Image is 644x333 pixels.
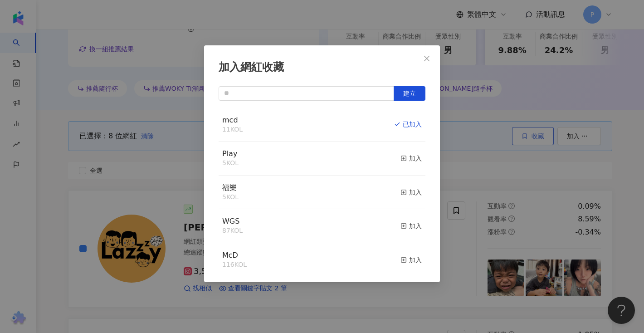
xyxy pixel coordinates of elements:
span: 建立 [403,90,416,97]
span: McD [222,251,238,260]
div: 11 KOL [222,125,243,134]
button: Close [418,49,436,68]
div: 加入 [400,255,422,265]
div: 加入網紅收藏 [219,60,425,75]
a: WGS [222,218,239,225]
div: 加入 [400,187,422,197]
span: 福樂 [222,183,237,192]
span: Play [222,149,237,158]
a: McD [222,252,238,259]
button: 加入 [400,250,422,269]
span: mcd [222,116,238,124]
span: close [423,55,430,62]
div: 加入 [400,221,422,231]
span: WGS [222,217,239,225]
a: mcd [222,117,238,124]
button: 加入 [400,183,422,202]
div: 加入 [400,153,422,163]
div: 已加入 [394,119,422,129]
div: 116 KOL [222,260,247,269]
a: Play [222,150,237,157]
div: 87 KOL [222,226,243,235]
button: 加入 [400,149,422,168]
div: 5 KOL [222,159,239,168]
button: 已加入 [394,115,422,134]
a: 福樂 [222,184,237,191]
button: 建立 [394,86,425,101]
div: 5 KOL [222,193,239,202]
button: 加入 [400,216,422,235]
